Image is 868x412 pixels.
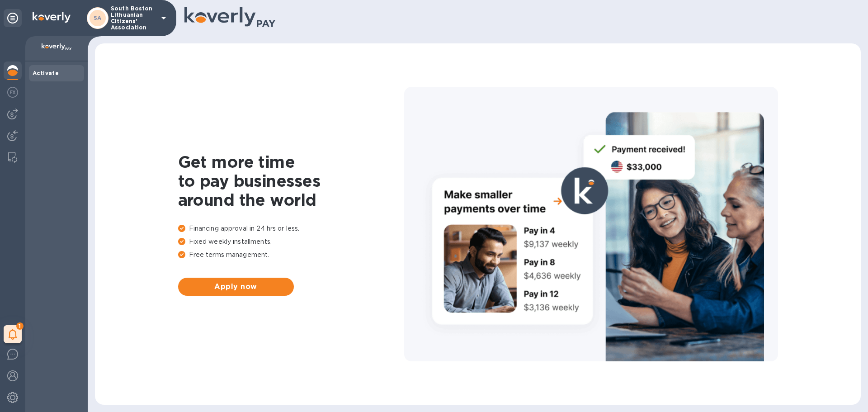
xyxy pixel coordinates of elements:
span: Apply now [185,281,287,292]
img: Logo [33,12,71,23]
button: Apply now [178,278,294,296]
p: Free terms management. [178,250,404,260]
p: Fixed weekly installments. [178,237,404,246]
p: South Boston Lithuanian Citizens' Association [111,5,156,31]
span: 1 [16,322,24,330]
b: Activate [33,70,59,76]
img: Foreign exchange [7,87,18,98]
div: Unpin categories [4,9,22,27]
p: Financing approval in 24 hrs or less. [178,224,404,233]
h1: Get more time to pay businesses around the world [178,152,404,209]
b: SA [94,14,102,21]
